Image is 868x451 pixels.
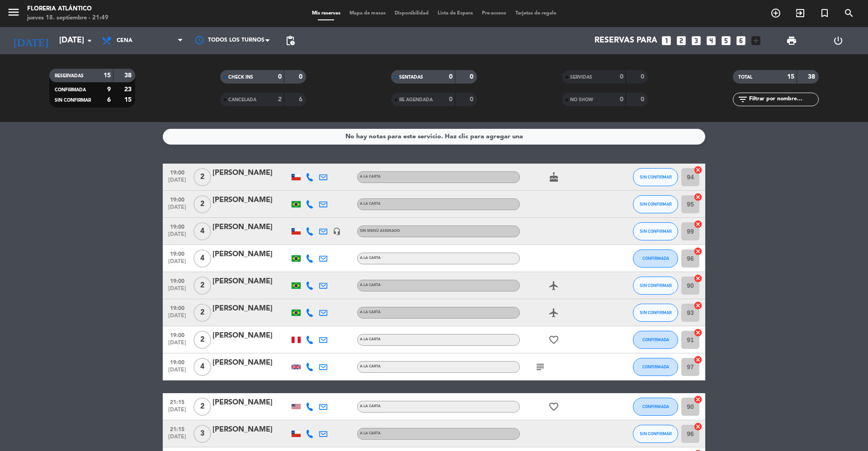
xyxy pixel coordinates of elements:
span: 19:00 [166,167,189,177]
span: [DATE] [166,313,189,323]
div: [PERSON_NAME] [212,330,289,342]
button: menu [7,5,20,22]
strong: 0 [470,96,475,103]
span: 19:00 [166,302,189,313]
i: cancel [693,355,703,364]
i: menu [7,5,20,19]
div: [PERSON_NAME] [212,424,289,436]
span: 2 [193,277,211,295]
i: airplanemode_active [548,307,559,318]
div: [PERSON_NAME] [212,357,289,369]
span: 2 [193,304,211,322]
span: 19:00 [166,357,189,367]
span: CONFIRMADA [55,88,86,92]
div: [PERSON_NAME] [212,303,289,315]
span: A LA CARTA [360,283,381,287]
span: A LA CARTA [360,338,381,341]
span: A LA CARTA [360,202,381,206]
strong: 0 [641,74,646,80]
span: 2 [193,195,211,213]
div: jueves 18. septiembre - 21:49 [27,14,108,23]
span: [DATE] [166,286,189,296]
span: Mis reservas [307,11,345,16]
i: airplanemode_active [548,280,559,291]
span: CONFIRMADA [642,256,669,261]
i: power_settings_new [833,35,844,46]
span: SIN CONFIRMAR [640,431,672,436]
input: Filtrar por nombre... [748,94,818,104]
div: [PERSON_NAME] [212,249,289,260]
div: Floreria Atlántico [27,5,108,14]
span: RESERVADAS [55,74,84,78]
span: [DATE] [166,231,189,242]
strong: 6 [107,97,111,103]
div: No hay notas para este servicio. Haz clic para agregar una [345,132,523,142]
strong: 0 [470,74,475,80]
span: [DATE] [166,340,189,350]
span: 21:15 [166,423,189,434]
span: RE AGENDADA [399,98,433,102]
strong: 38 [808,74,817,80]
span: 4 [193,222,211,240]
span: TOTAL [738,75,752,80]
i: favorite_border [548,401,559,412]
span: Mapa de mesas [345,11,390,16]
i: subject [535,362,546,372]
span: 19:00 [166,275,189,286]
div: [PERSON_NAME] [212,194,289,206]
strong: 15 [124,97,133,103]
span: 19:00 [166,329,189,340]
div: [PERSON_NAME] [212,397,289,409]
button: SIN CONFIRMAR [633,304,678,322]
span: 4 [193,249,211,268]
span: Pre-acceso [477,11,511,16]
i: exit_to_app [795,8,806,19]
i: cancel [693,220,703,229]
span: SENTADAS [399,75,423,80]
i: cake [548,172,559,183]
i: looks_one [660,35,672,47]
span: Reservas para [594,36,657,45]
i: cancel [693,274,703,283]
strong: 0 [449,96,453,103]
button: CONFIRMADA [633,398,678,416]
span: SIN CONFIRMAR [640,283,672,288]
span: Sin menú asignado [360,229,400,233]
strong: 0 [278,74,282,80]
span: SIN CONFIRMAR [640,310,672,315]
button: SIN CONFIRMAR [633,425,678,443]
button: SIN CONFIRMAR [633,195,678,213]
i: cancel [693,422,703,431]
strong: 38 [124,72,133,79]
i: cancel [693,395,703,404]
button: CONFIRMADA [633,358,678,376]
span: 19:00 [166,248,189,258]
i: add_box [750,35,762,47]
i: cancel [693,193,703,202]
i: cancel [693,301,703,310]
span: Lista de Espera [433,11,477,16]
span: 19:00 [166,221,189,231]
span: SIN CONFIRMAR [640,174,672,179]
span: [DATE] [166,367,189,377]
i: cancel [693,247,703,256]
i: turned_in_not [819,8,830,19]
span: CONFIRMADA [642,337,669,342]
span: 2 [193,398,211,416]
strong: 0 [641,96,646,103]
span: 2 [193,168,211,186]
button: CONFIRMADA [633,331,678,349]
i: looks_6 [735,35,747,47]
i: add_circle_outline [770,8,781,19]
span: Tarjetas de regalo [511,11,561,16]
span: NO SHOW [570,98,593,102]
span: Cena [117,38,132,44]
span: [DATE] [166,258,189,269]
i: search [844,8,854,19]
i: headset_mic [333,227,341,235]
span: 19:00 [166,194,189,204]
span: A LA CARTA [360,256,381,260]
span: [DATE] [166,407,189,417]
i: cancel [693,165,703,174]
span: SERVIDAS [570,75,592,80]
